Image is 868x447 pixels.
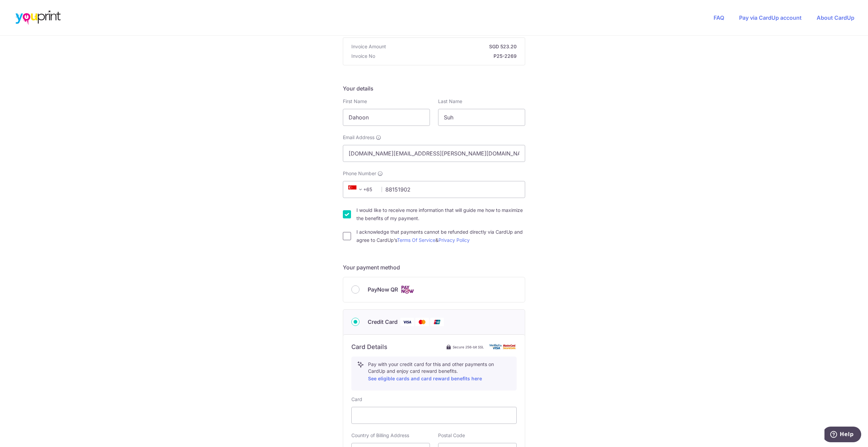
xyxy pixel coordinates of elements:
[343,134,374,141] span: Email Address
[343,263,525,271] h5: Your payment method
[351,432,409,439] label: Country of Billing Address
[400,318,414,326] img: Visa
[356,228,525,244] label: I acknowledge that payments cannot be refunded directly via CardUp and agree to CardUp’s &
[817,14,854,21] a: About CardUp
[415,318,429,326] img: Mastercard
[438,432,465,439] label: Postal Code
[343,170,376,177] span: Phone Number
[714,14,724,21] a: FAQ
[824,427,861,444] iframe: Opens a widget where you can find more information
[351,285,517,294] div: PayNow QR Cards logo
[389,43,517,50] strong: SGD 523.20
[348,185,365,194] span: +65
[343,98,367,105] label: First Name
[368,318,398,326] span: Credit Card
[453,344,484,350] span: Secure 256-bit SSL
[351,396,362,403] label: Card
[356,206,525,222] label: I would like to receive more information that will guide me how to maximize the benefits of my pa...
[489,344,517,350] img: card secure
[357,411,511,419] iframe: Secure card payment input frame
[430,318,444,326] img: Union Pay
[346,185,377,194] span: +65
[351,43,386,50] span: Invoice Amount
[438,109,525,126] input: Last name
[368,376,482,381] a: See eligible cards and card reward benefits here
[343,145,525,162] input: Email address
[438,237,470,243] a: Privacy Policy
[397,237,435,243] a: Terms Of Service
[378,53,517,60] strong: P25-2269
[401,285,414,294] img: Cards logo
[343,84,525,93] h5: Your details
[438,98,462,105] label: Last Name
[368,285,398,294] span: PayNow QR
[739,14,802,21] a: Pay via CardUp account
[351,53,375,60] span: Invoice No
[343,109,430,126] input: First name
[368,361,511,383] p: Pay with your credit card for this and other payments on CardUp and enjoy card reward benefits.
[351,318,517,326] div: Credit Card Visa Mastercard Union Pay
[351,343,387,351] h6: Card Details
